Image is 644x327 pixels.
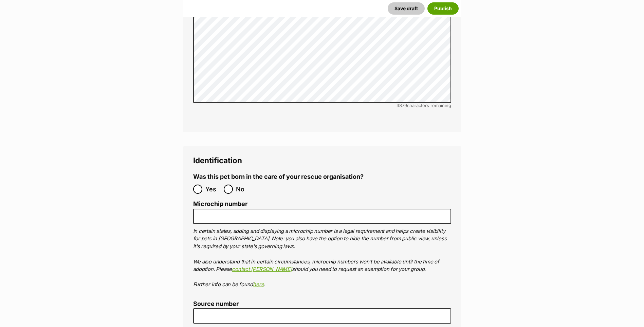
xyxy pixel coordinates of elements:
[236,185,251,194] span: No
[232,266,292,272] a: contact [PERSON_NAME]
[193,227,451,289] p: In certain states, adding and displaying a microchip number is a legal requirement and helps crea...
[193,103,451,108] div: characters remaining
[397,103,407,108] span: 3879
[253,281,264,288] a: here
[193,173,364,180] label: Was this pet born in the care of your rescue organisation?
[427,2,459,15] button: Publish
[193,156,242,165] span: Identification
[193,201,451,208] label: Microchip number
[205,185,220,194] span: Yes
[193,300,451,308] label: Source number
[388,2,425,15] button: Save draft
